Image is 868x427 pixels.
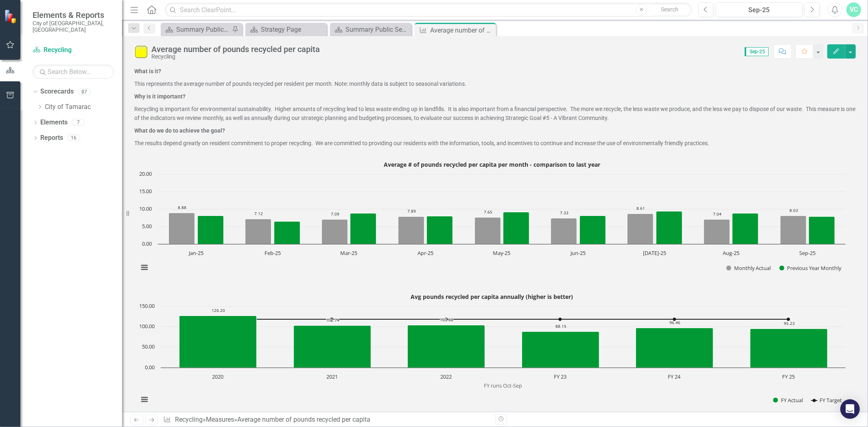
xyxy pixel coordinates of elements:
[580,216,606,244] path: Jun-25, 8.11. Previous Year Monthly.
[407,208,416,214] text: 7.89
[212,373,223,380] text: 2020
[163,24,230,35] a: Summary Public Works Administration (5001)
[134,127,225,134] strong: What do we do to achieve the goal?
[723,249,739,257] text: Aug-25
[559,318,562,321] path: FY 23, 118. FY Target.
[33,46,114,55] a: Recycling
[151,45,320,54] div: Average number of pounds recycled per capita
[846,2,861,17] button: VC
[139,205,152,212] text: 10.00
[750,329,828,368] path: FY 25, 95.22999996. FY Actual.
[142,240,152,247] text: 0.00
[493,249,511,257] text: May-25
[134,81,466,87] span: This represents the average number of pounds recycled per resident per month. Note: monthly data ...
[294,325,371,368] path: 2021, 102.73999992. FY Actual.
[570,249,586,257] text: Jun-25
[484,382,523,389] text: FY runs Oct-Sep
[165,3,692,17] input: Search ClearPoint...
[340,249,357,257] text: Mar-25
[331,211,339,217] text: 7.09
[345,24,409,35] div: Summary Public Services/Operations - Program Description (5005)
[142,343,155,350] text: 50.00
[668,373,681,380] text: FY 24
[779,265,842,272] button: Show Previous Year Monthly
[661,6,678,13] span: Search
[142,222,152,230] text: 5.00
[398,216,424,244] path: Apr-25, 7.89. Monthly Actual.
[179,316,257,368] path: 2020, 126.19999992. FY Actual.
[636,328,713,368] path: FY 24, 96.45999996. FY Actual.
[326,317,339,323] text: 102.74
[138,394,150,405] button: View chart menu, Avg pounds recycled per capita annually (higher is better)
[787,318,790,321] path: FY 25, 118. FY Target.
[745,47,769,56] span: Sep-25
[138,261,150,273] button: View chart menu, Average # of pounds recycled per capita per month - comparison to last year
[384,161,601,168] text: Average # of pounds recycled per capita per month - comparison to last year
[643,249,666,257] text: [DATE]-25
[809,216,835,244] path: Sep-25, 7.9. Previous Year Monthly.
[67,135,80,142] div: 16
[247,24,325,35] a: Strategy Page
[40,118,68,127] a: Elements
[134,106,855,122] span: Recycling is important for environmental sustainability. Higher amounts of recycling lead to less...
[175,416,203,423] a: Recycling
[254,211,263,216] text: 7.12
[669,320,680,325] text: 96.46
[265,249,281,257] text: Feb-25
[726,265,770,272] button: Show Monthly Actual
[326,373,338,380] text: 2021
[773,397,803,404] button: Show FY Actual
[732,213,759,244] path: Aug-25, 8.8. Previous Year Monthly.
[799,249,816,257] text: Sep-25
[427,216,453,244] path: Apr-25, 7.98. Previous Year Monthly.
[811,397,842,404] button: Show FY Target
[134,45,147,58] img: Slightly below target
[789,207,798,213] text: 8.03
[134,68,161,74] strong: What is it?
[274,221,300,244] path: Feb-25, 6.49. Previous Year Monthly.
[554,373,566,380] text: FY 23
[4,9,18,24] img: ClearPoint Strategy
[430,25,494,35] div: Average number of pounds recycled per capita
[206,416,234,423] a: Measures
[163,415,489,425] div: » »
[139,170,152,177] text: 20.00
[40,133,63,143] a: Reports
[179,316,828,368] g: FY Actual, series 1 of 2. Bar series with 6 bars.
[134,158,856,280] div: Average # of pounds recycled per capita per month - comparison to last year. Highcharts interacti...
[734,264,771,272] text: Monthly Actual
[198,216,224,244] path: Jan-25, 8.12. Previous Year Monthly.
[636,205,645,211] text: 8.61
[33,20,114,33] small: City of [GEOGRAPHIC_DATA], [GEOGRAPHIC_DATA]
[781,216,807,244] path: Sep-25, 8.03. Monthly Actual.
[787,264,842,272] text: Previous Year Monthly
[784,320,795,326] text: 95.23
[484,209,492,215] text: 7.65
[169,213,195,244] path: Jan-25, 8.88. Monthly Actual.
[332,24,409,35] a: Summary Public Services/Operations - Program Description (5005)
[33,65,114,79] input: Search Below...
[560,210,568,216] text: 7.33
[261,24,325,35] div: Strategy Page
[72,119,85,126] div: 7
[704,219,730,244] path: Aug-25, 7.04. Monthly Actual.
[781,396,803,404] text: FY Actual
[522,331,599,368] path: FY 23, 88.14999996. FY Actual.
[782,373,795,380] text: FY 25
[350,213,376,244] path: Mar-25, 8.76. Previous Year Monthly.
[475,217,501,244] path: May-25, 7.65. Monthly Actual.
[198,211,835,244] g: Previous Year Monthly, bar series 2 of 2 with 9 bars.
[649,4,690,15] button: Search
[151,54,320,60] div: Recycling
[78,88,91,95] div: 87
[719,5,800,15] div: Sep-25
[134,290,856,412] div: Avg pounds recycled per capita annually (higher is better). Highcharts interactive chart.
[555,323,566,329] text: 88.15
[139,187,152,195] text: 15.00
[178,205,186,210] text: 8.88
[411,293,573,301] text: Avg pounds recycled per capita annually (higher is better)
[503,212,529,244] path: May-25, 9.11. Previous Year Monthly.
[627,213,654,244] path: Jul-25, 8.61. Monthly Actual.
[134,158,850,280] svg: Interactive chart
